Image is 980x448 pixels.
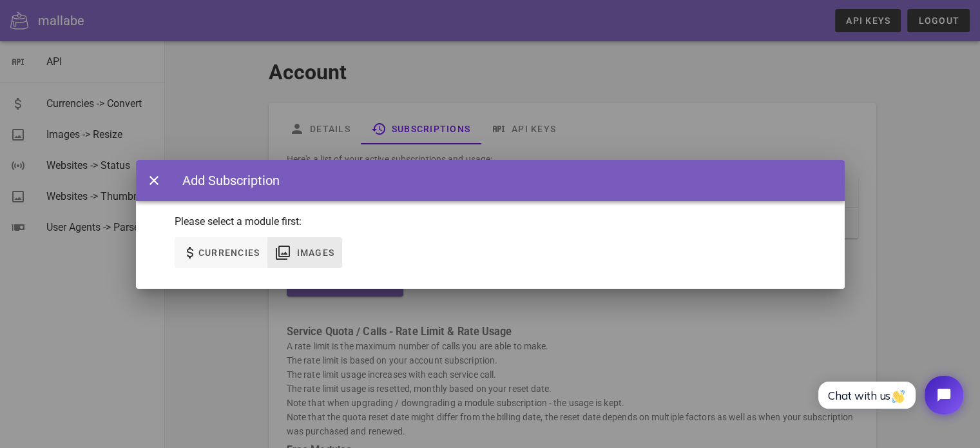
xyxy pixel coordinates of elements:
[175,214,806,229] p: Please select a module first:
[169,171,280,190] div: Add Subscription
[296,248,334,258] span: Images
[804,365,974,425] iframe: Tidio Chat
[198,248,260,258] span: Currencies
[267,237,342,268] button: Images
[175,237,268,268] button: Currencies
